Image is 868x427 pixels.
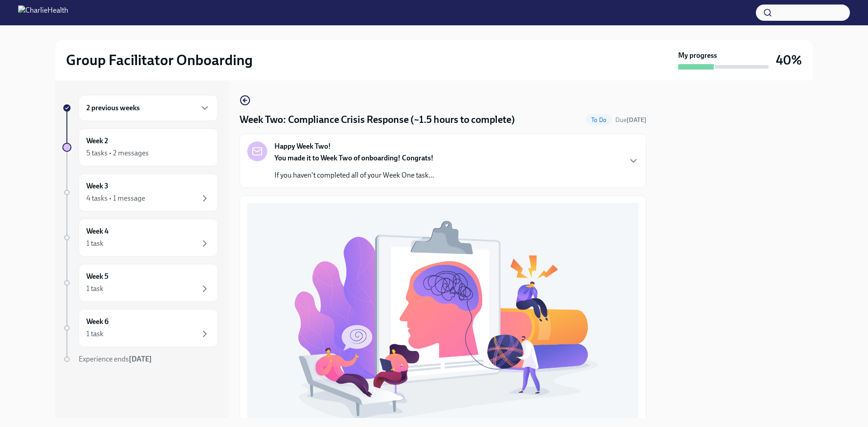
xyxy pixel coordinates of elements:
div: 1 task [86,239,104,249]
strong: My progress [678,51,717,61]
strong: Happy Week Two! [274,141,331,151]
img: CharlieHealth [18,5,68,20]
h6: Week 4 [86,226,108,236]
a: Week 51 task [62,264,218,302]
h2: Group Facilitator Onboarding [66,51,253,69]
h6: Week 2 [86,136,108,146]
span: October 6th, 2025 10:00 [615,116,646,124]
h6: Week 6 [86,317,108,327]
span: Due [615,116,646,124]
p: If you haven't completed all of your Week One task... [274,170,434,180]
span: Experience ends [79,355,152,363]
div: 1 task [86,329,104,339]
h6: 2 previous weeks [86,103,140,113]
strong: [DATE] [129,355,152,363]
h3: 40% [776,52,802,68]
a: Week 41 task [62,219,218,257]
a: Week 34 tasks • 1 message [62,174,218,211]
h6: Week 3 [86,181,108,191]
strong: [DATE] [627,116,646,124]
div: 5 tasks • 2 messages [86,148,149,158]
strong: You made it to Week Two of onboarding! Congrats! [274,154,434,162]
span: To Do [586,117,612,123]
div: 1 task [86,284,104,294]
a: Week 25 tasks • 2 messages [62,128,218,166]
div: 2 previous weeks [79,95,218,121]
a: Week 61 task [62,309,218,347]
h4: Week Two: Compliance Crisis Response (~1.5 hours to complete) [240,113,515,127]
h6: Week 5 [86,272,108,282]
div: 4 tasks • 1 message [86,193,145,203]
